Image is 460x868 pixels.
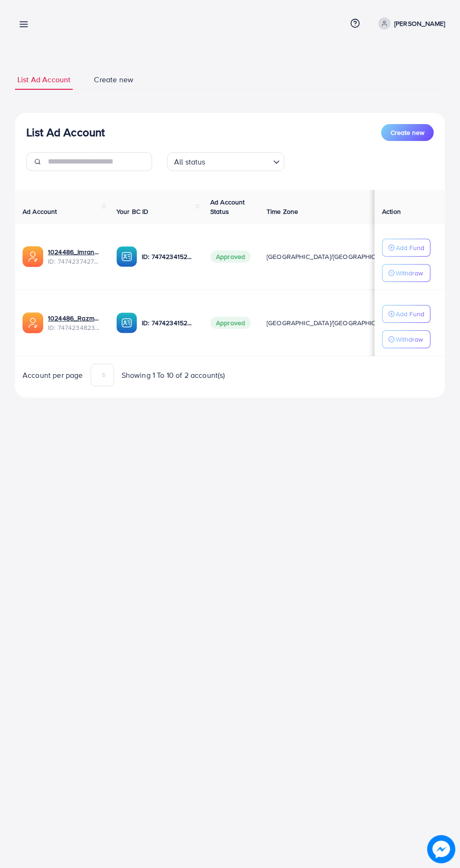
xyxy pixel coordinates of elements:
a: [PERSON_NAME] [375,17,445,30]
h3: List Ad Account [26,125,105,139]
p: ID: 7474234152863678481 [142,317,195,328]
a: 1024486_Razman_1740230915595 [48,313,101,323]
div: Search for option [167,152,284,171]
img: ic-ba-acc.ded83a64.svg [116,313,137,333]
span: Create new [391,128,424,137]
button: Add Fund [382,305,430,323]
button: Withdraw [382,264,430,282]
div: <span class='underline'>1024486_Imran_1740231528988</span></br>7474237427478233089 [48,247,101,266]
span: [GEOGRAPHIC_DATA]/[GEOGRAPHIC_DATA] [267,318,397,328]
img: ic-ba-acc.ded83a64.svg [116,246,137,267]
p: [PERSON_NAME] [394,18,445,29]
span: ID: 7474237427478233089 [48,257,101,266]
img: ic-ads-acc.e4c84228.svg [23,246,43,267]
span: ID: 7474234823184416769 [48,323,101,332]
button: Withdraw [382,330,430,348]
span: All status [172,155,207,169]
p: Withdraw [396,267,423,279]
button: Add Fund [382,239,430,257]
span: Approved [210,317,251,329]
div: <span class='underline'>1024486_Razman_1740230915595</span></br>7474234823184416769 [48,313,101,333]
span: Account per page [23,370,83,381]
span: [GEOGRAPHIC_DATA]/[GEOGRAPHIC_DATA] [267,252,397,261]
a: 1024486_Imran_1740231528988 [48,247,101,257]
span: Ad Account [23,207,57,216]
span: Create new [94,74,133,85]
img: ic-ads-acc.e4c84228.svg [23,313,43,333]
p: Add Fund [396,308,424,320]
span: Action [382,207,401,216]
input: Search for option [208,153,269,169]
span: Your BC ID [116,207,149,216]
p: ID: 7474234152863678481 [142,251,195,262]
button: Create new [381,124,434,141]
p: Withdraw [396,334,423,345]
span: Showing 1 To 10 of 2 account(s) [122,370,225,381]
span: Approved [210,250,251,263]
span: Ad Account Status [210,197,245,216]
p: Add Fund [396,242,424,253]
span: List Ad Account [17,74,70,85]
span: Time Zone [267,207,298,216]
img: image [430,838,452,860]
